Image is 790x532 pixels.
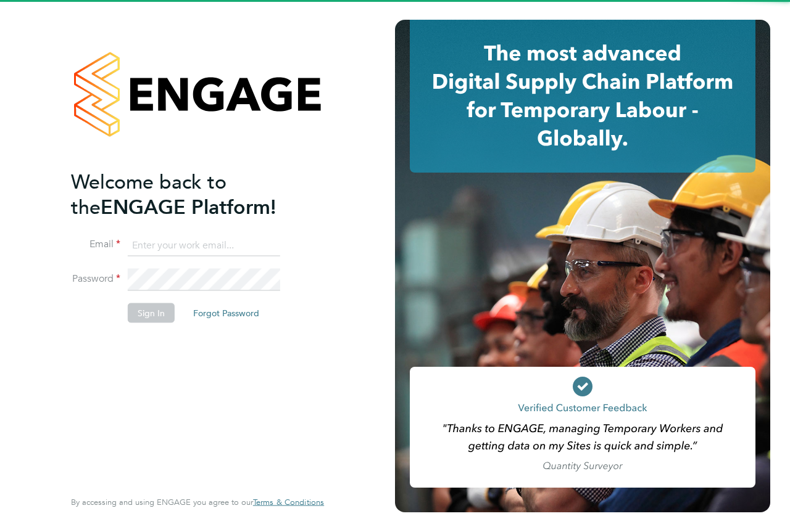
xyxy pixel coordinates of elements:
label: Password [71,272,120,285]
span: By accessing and using ENGAGE you agree to our [71,497,324,507]
button: Sign In [128,303,175,323]
label: Email [71,238,120,251]
a: Terms & Conditions [253,497,324,507]
button: Forgot Password [183,303,269,323]
input: Enter your work email... [128,234,280,256]
h2: ENGAGE Platform! [71,169,312,219]
span: Welcome back to the [71,170,227,219]
span: Terms & Conditions [253,497,324,507]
